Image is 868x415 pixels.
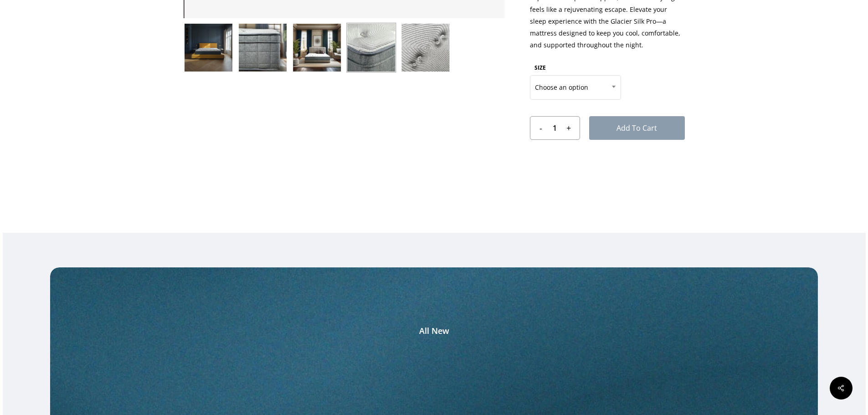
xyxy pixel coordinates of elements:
span: Glacier [313,374,427,408]
span: Pro [501,374,555,408]
span: Choose an option [530,75,621,100]
input: Product quantity [546,117,563,139]
input: + [564,117,580,139]
iframe: Secure express checkout frame [539,151,676,176]
button: Add to cart [589,116,685,140]
span: All [419,326,429,336]
input: - [530,117,546,139]
span: Choose an option [530,78,621,97]
h4: All New [277,321,591,336]
span: New [431,326,449,336]
label: SIZE [534,64,546,72]
h2: Glacier Silk Pro Mattress [277,340,591,408]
